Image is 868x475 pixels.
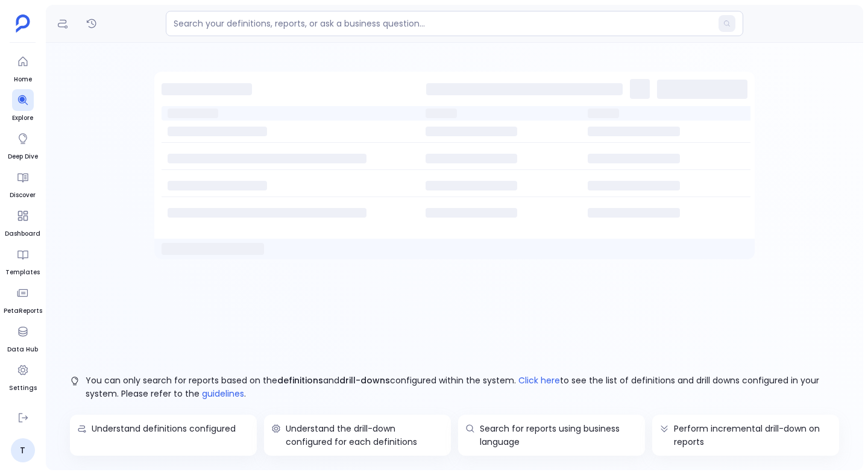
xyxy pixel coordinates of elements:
a: Dashboard [5,205,40,239]
span: Home [12,75,34,84]
span: Data Hub [7,345,38,354]
a: Discover [10,166,36,200]
span: Deep Dive [8,152,38,162]
a: Settings [9,359,37,393]
p: You can only search for reports based on the and configured within the system. to see the list of... [86,374,839,400]
a: Explore [12,89,34,123]
span: Discover [10,190,36,200]
a: Home [12,51,34,84]
span: Dashboard [5,229,40,239]
p: Understand definitions configured [92,422,250,435]
span: drill-downs [339,374,390,386]
span: Templates [5,268,40,277]
button: Definitions [53,14,72,33]
span: Explore [12,113,34,123]
button: Reports History [82,14,101,33]
p: Perform incremental drill-down on reports [674,422,832,448]
span: Click here [518,374,560,387]
a: Templates [5,244,40,277]
a: guidelines [202,388,244,400]
a: T [11,438,35,462]
a: Deep Dive [8,128,38,162]
span: Settings [9,383,37,393]
p: Search for reports using business language [480,422,638,448]
input: Search your definitions, reports, or ask a business question... [174,17,712,30]
img: petavue logo [16,14,30,33]
p: Understand the drill-down configured for each definitions [286,422,444,448]
a: Data Hub [7,321,38,354]
a: PetaReports [4,282,42,316]
span: PetaReports [4,306,42,316]
span: definitions [277,374,323,386]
